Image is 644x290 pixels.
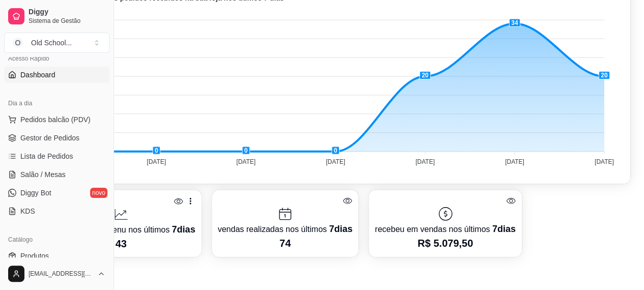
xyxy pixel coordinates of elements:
[20,169,66,180] span: Salão / Mesas
[4,130,109,146] a: Gestor de Pedidos
[4,203,109,219] a: KDS
[147,158,166,165] tspan: [DATE]
[326,158,345,165] tspan: [DATE]
[4,50,109,67] div: Acesso Rápido
[4,67,109,83] a: Dashboard
[218,222,353,236] p: vendas realizadas nos últimos
[375,236,515,250] p: R$ 5.079,50
[4,33,109,53] button: Select a team
[4,185,109,201] a: Diggy Botnovo
[47,222,195,237] p: acessos ao seu menu nos últimos
[31,38,72,48] div: Old School ...
[20,151,73,161] span: Lista de Pedidos
[20,114,91,125] span: Pedidos balcão (PDV)
[505,158,524,165] tspan: [DATE]
[29,17,105,25] span: Sistema de Gestão
[492,224,516,234] span: 7 dias
[375,222,515,236] p: recebeu em vendas nos últimos
[595,158,614,165] tspan: [DATE]
[13,38,23,48] span: O
[29,270,93,278] span: [EMAIL_ADDRESS][DOMAIN_NAME]
[20,70,55,80] span: Dashboard
[4,248,109,264] a: Produtos
[20,133,79,143] span: Gestor de Pedidos
[236,158,256,165] tspan: [DATE]
[4,262,109,286] button: [EMAIL_ADDRESS][DOMAIN_NAME]
[4,148,109,164] a: Lista de Pedidos
[20,251,49,261] span: Produtos
[4,111,109,128] button: Pedidos balcão (PDV)
[4,95,109,111] div: Dia a dia
[172,224,195,235] span: 7 dias
[4,166,109,183] a: Salão / Mesas
[20,206,35,216] span: KDS
[4,4,109,28] a: DiggySistema de Gestão
[20,188,51,198] span: Diggy Bot
[29,8,105,17] span: Diggy
[218,236,353,250] p: 74
[47,237,195,251] p: 43
[4,231,109,248] div: Catálogo
[415,158,435,165] tspan: [DATE]
[329,224,352,234] span: 7 dias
